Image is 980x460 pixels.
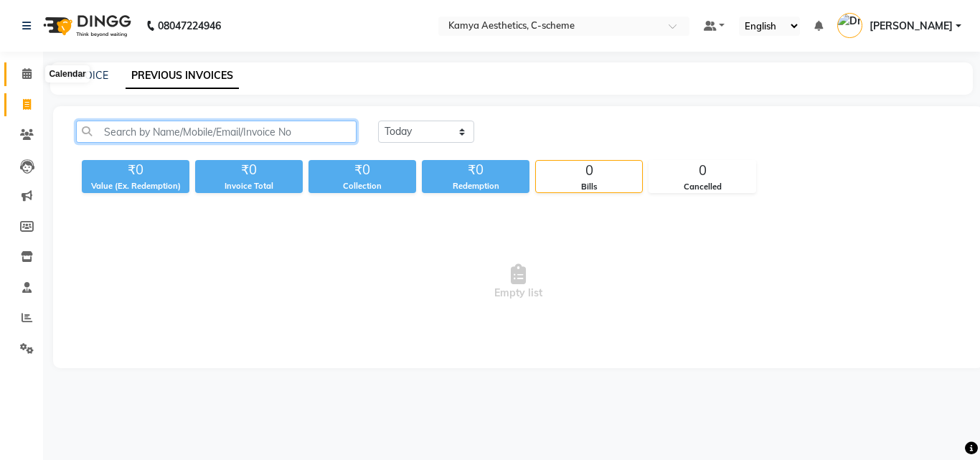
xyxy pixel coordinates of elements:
img: logo [37,6,135,46]
div: ₹0 [308,160,416,180]
div: ₹0 [82,160,189,180]
div: Value (Ex. Redemption) [82,180,189,192]
input: Search by Name/Mobile/Email/Invoice No [76,121,357,143]
div: 0 [649,161,755,181]
div: ₹0 [195,160,303,180]
div: Redemption [422,180,529,192]
a: PREVIOUS INVOICES [126,63,239,89]
img: Dr Tanvi Ahmed [837,13,862,38]
span: Empty list [76,210,961,354]
div: Collection [308,180,416,192]
div: ₹0 [422,160,529,180]
div: 0 [536,161,642,181]
div: Calendar [45,65,89,83]
div: Bills [536,181,642,193]
span: [PERSON_NAME] [870,19,953,34]
div: Cancelled [649,181,755,193]
b: 08047224946 [158,6,221,46]
div: Invoice Total [195,180,303,192]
